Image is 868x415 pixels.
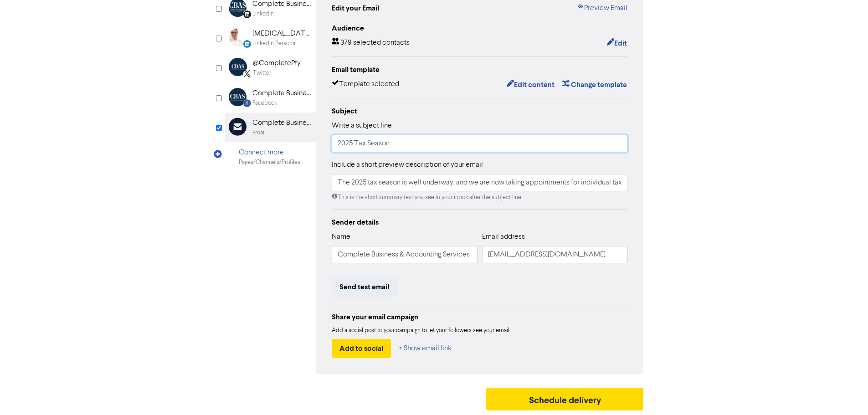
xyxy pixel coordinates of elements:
div: This is the short summary text you see in your inbox after the subject line. [332,193,628,202]
label: Name [332,231,350,242]
div: Add a social post to your campaign to let your followers see your email. [332,326,628,335]
iframe: Chat Widget [754,317,868,415]
div: Subject [332,106,628,117]
div: Email template [332,64,628,75]
div: Connect more [239,147,300,158]
div: Template selected [332,79,399,91]
div: Audience [332,23,628,34]
div: Pages/Channels/Profiles [239,158,300,167]
div: LinkedinPersonal [MEDICAL_DATA][PERSON_NAME]LinkedIn Personal [225,23,316,53]
div: 379 selected contacts [332,37,410,49]
div: Sender details [332,217,628,228]
label: Email address [482,231,525,242]
div: Edit your Email [332,3,379,14]
div: [MEDICAL_DATA][PERSON_NAME] [252,28,311,39]
div: Facebook [252,99,277,108]
button: Change template [562,79,627,91]
div: Twitter [253,69,271,77]
button: + Show email link [398,339,452,358]
div: LinkedIn [252,10,274,18]
div: Twitter@CompletePtyTwitter [225,53,316,82]
div: Email [252,128,266,137]
img: LinkedinPersonal [229,28,247,46]
div: Complete Business & Accounting ServicesEmail [225,113,316,142]
div: Connect morePages/Channels/Profiles [225,142,316,172]
a: Preview Email [577,3,627,14]
div: Share your email campaign [332,312,628,323]
div: Complete Business & Accounting Services [252,118,311,128]
label: Include a short preview description of your email [332,159,483,170]
div: Facebook Complete Business & Accounting Services Pty LtdFacebook [225,83,316,113]
div: Complete Business & Accounting Services Pty Ltd [252,88,311,99]
button: Schedule delivery [486,388,644,410]
div: @CompletePty [253,58,301,69]
img: Twitter [229,58,247,76]
div: LinkedIn Personal [252,39,297,48]
button: Edit content [506,79,555,91]
button: Edit [606,37,627,49]
button: Send test email [332,277,397,297]
button: Add to social [332,339,391,358]
label: Write a subject line [332,120,392,131]
img: Facebook [229,88,247,106]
